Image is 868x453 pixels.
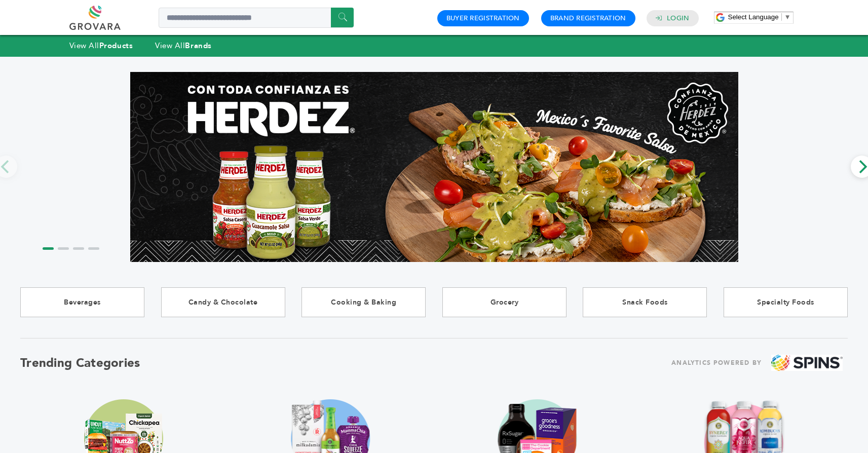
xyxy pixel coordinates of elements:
a: Login [667,14,689,23]
a: Brand Registration [550,14,626,23]
a: View AllBrands [155,41,212,51]
input: Search a product or brand... [159,8,354,28]
a: Select Language​ [728,13,791,21]
a: Snack Foods [583,287,707,317]
h2: Trending Categories [20,355,140,371]
li: Page dot 3 [73,247,84,250]
img: Marketplace Top Banner 1 [130,72,738,262]
span: ANALYTICS POWERED BY [671,357,762,369]
a: Buyer Registration [446,14,520,23]
a: Specialty Foods [724,287,848,317]
img: spins.png [771,355,843,371]
li: Page dot 1 [43,247,54,250]
a: Grocery [442,287,567,317]
a: Candy & Chocolate [161,287,285,317]
span: ▼ [784,13,791,21]
span: Select Language [728,13,779,21]
strong: Products [99,41,133,51]
a: Beverages [20,287,144,317]
strong: Brands [185,41,211,51]
li: Page dot 4 [88,247,99,250]
a: Cooking & Baking [301,287,426,317]
span: ​ [781,13,782,21]
a: View AllProducts [69,41,133,51]
li: Page dot 2 [58,247,69,250]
